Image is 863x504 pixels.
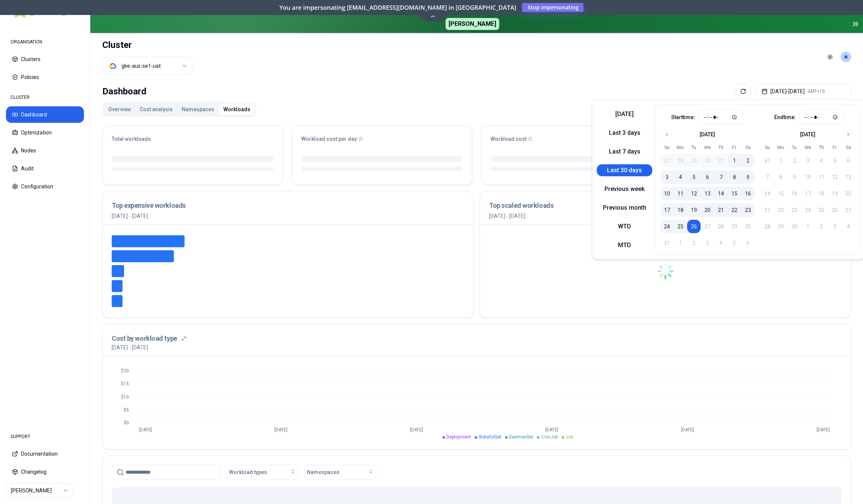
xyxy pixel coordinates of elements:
button: 20 [700,203,714,217]
th: Wednesday [801,144,814,151]
button: Last 30 days [597,164,652,176]
tspan: [DATE] [816,427,829,432]
button: 4 [673,170,687,184]
span: Namespaces [307,468,340,476]
button: Previous week [597,183,652,195]
span: Workload types [229,468,267,476]
label: Start time: [671,115,695,120]
th: Friday [727,144,741,151]
button: 17 [660,203,673,217]
th: Tuesday [687,144,700,151]
th: Saturday [841,144,855,151]
tspan: $20 [121,368,129,373]
button: 25 [673,220,687,233]
button: Last 3 days [597,127,652,139]
button: 22 [727,203,741,217]
button: Workloads [219,103,255,115]
button: 16 [741,187,754,200]
th: Sunday [760,144,774,151]
tspan: $0 [124,420,129,425]
div: gke-aus-se1-uat [121,62,161,70]
h3: Cost by workload type [112,333,177,344]
h1: Cluster [102,39,192,51]
tspan: [DATE] [681,427,694,432]
span: CronJob [541,434,558,440]
div: SUPPORT [6,429,84,444]
span: [PERSON_NAME] [446,18,499,30]
th: Thursday [714,144,727,151]
div: [DATE] [800,131,815,138]
button: 3 [660,170,673,184]
p: [DATE] - [DATE] [112,344,148,351]
button: 7 [714,170,727,184]
button: 24 [660,220,673,233]
button: 14 [714,187,727,200]
button: 19 [687,203,700,217]
button: Go to previous month [661,129,672,140]
button: WTD [597,221,652,233]
tspan: [DATE] [274,427,287,432]
div: Workload cost [491,135,652,143]
button: 10 [660,187,673,200]
th: Monday [673,144,687,151]
button: Go to next month [843,129,853,140]
button: 26 [687,220,700,233]
span: DaemonSet [509,434,533,440]
button: 8 [727,170,741,184]
button: 15 [727,187,741,200]
button: Clusters [6,51,84,67]
th: Monday [774,144,787,151]
button: 12 [687,187,700,200]
h3: Top expensive workloads [112,200,464,211]
div: Dashboard [102,84,147,99]
button: 28 [673,154,687,167]
button: 31 [714,154,727,167]
button: 18 [673,203,687,217]
button: Policies [6,69,84,85]
button: Namespaces [304,465,376,480]
label: End time: [774,115,796,120]
span: Job [565,434,573,440]
button: Optimization [6,124,84,141]
button: 29 [687,154,700,167]
tspan: $15 [121,381,129,386]
span: GMT+10 [808,88,825,94]
p: [DATE] - [DATE] [489,212,842,220]
tspan: $10 [121,394,129,400]
tspan: [DATE] [545,427,558,432]
button: Audit [6,160,84,177]
p: [DATE] - [DATE] [112,212,464,220]
div: CLUSTER [6,90,84,105]
th: Saturday [741,144,754,151]
tspan: [DATE] [139,427,152,432]
th: Wednesday [700,144,714,151]
th: Sunday [660,144,673,151]
button: 21 [714,203,727,217]
tspan: [DATE] [410,427,423,432]
h3: Top scaled workloads [489,200,842,211]
button: Dashboard [6,106,84,123]
button: Cost analysis [135,103,177,115]
button: [DATE] [597,108,652,120]
img: gcp [109,62,117,70]
button: Select a value [102,57,192,75]
div: ORGANISATION [6,34,84,49]
button: MTD [597,239,652,251]
button: 5 [687,170,700,184]
button: 30 [700,154,714,167]
span: StatefulSet [479,434,501,440]
th: Tuesday [787,144,801,151]
button: Previous month [597,202,652,214]
button: [DATE]-[DATE]GMT+10 [755,84,851,99]
th: Thursday [814,144,828,151]
button: 13 [700,187,714,200]
button: Workload types [226,465,298,480]
button: Changelog [6,464,84,480]
button: Namespaces [177,103,219,115]
th: Friday [828,144,841,151]
button: 1 [727,154,741,167]
button: 9 [741,170,754,184]
button: Overview [104,103,135,115]
button: Documentation [6,446,84,462]
button: 23 [741,203,754,217]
